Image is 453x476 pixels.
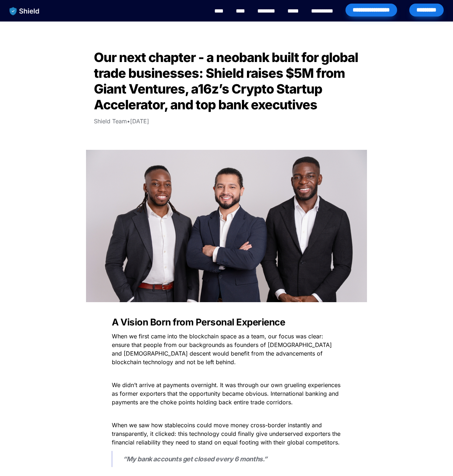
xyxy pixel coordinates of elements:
[112,381,342,406] span: We didn’t arrive at payments overnight. It was through our own grueling experiences as former exp...
[112,333,334,366] span: When we first came into the blockchain space as a team, our focus was clear: ensure that people f...
[112,316,285,328] strong: A Vision Born from Personal Experience
[130,118,149,125] span: [DATE]
[94,49,361,113] span: Our next chapter - a neobank built for global trade businesses: Shield raises $5M from Giant Vent...
[127,118,130,125] span: •
[112,422,342,446] span: When we saw how stablecoins could move money cross-border instantly and transparently, it clicked...
[6,4,43,19] img: website logo
[94,118,127,125] span: Shield Team
[123,455,267,463] strong: “My bank accounts get closed every 6 months.”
